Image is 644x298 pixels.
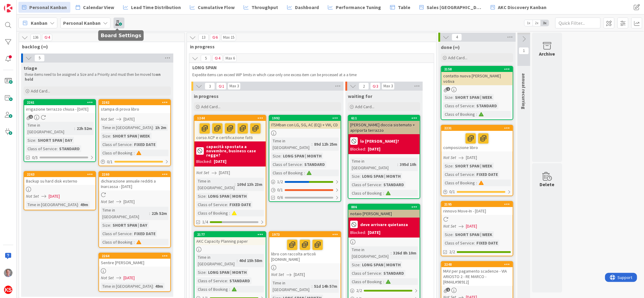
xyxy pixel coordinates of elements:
div: LONG SPAN | MONTH [281,153,323,159]
span: : [453,231,453,238]
span: Support [13,1,27,8]
div: 1244 [197,116,266,120]
b: deve arrivare quietanza [360,222,408,227]
img: MR [4,269,12,277]
div: Time in [GEOGRAPHIC_DATA] [101,283,153,290]
div: Class of Service [196,277,227,284]
span: 1 [446,288,450,292]
div: Class of Service [101,230,132,237]
span: : [229,286,230,293]
div: STANDARD [228,277,252,284]
a: Performance Tuning [324,2,385,13]
div: 2263Backup su hard disk esterno [24,172,95,185]
div: 2195 [444,202,513,206]
span: 0 / 1 [107,159,113,165]
div: Time in [GEOGRAPHIC_DATA] [101,207,149,220]
div: 2231 [441,125,513,131]
span: : [381,181,382,188]
span: : [134,150,135,156]
span: : [74,125,75,132]
span: 5 [201,55,211,62]
span: 4 [452,34,462,41]
div: 1992 [272,116,341,120]
span: 1 [29,115,33,119]
span: : [132,230,133,237]
div: FIXED DATE [475,240,499,246]
div: MAV per pagamento scadenze - VIA ARIOSTO 2 - RE MARCO - [RMAIL#98912] [441,267,513,286]
span: [DATE] [123,116,135,122]
span: 2 [359,83,369,90]
span: : [57,145,58,152]
span: : [312,141,312,147]
span: : [153,124,154,131]
div: 2263 [27,172,95,177]
a: Lead Time Distribution [120,2,184,13]
div: 51d 14h 57m [312,283,339,290]
div: SHORT SPAN | WEEK [453,94,494,101]
div: stampa di prova libro [99,105,170,113]
span: [DATE] [294,271,305,278]
span: 0 / 1 [277,187,283,193]
span: : [304,170,305,176]
i: Not Set [196,170,209,175]
div: Class of Service [26,145,57,152]
span: Personal Kanban [29,4,67,11]
p: Expedite items can exceed WIP limits in which case only one excess item can be processed at a a time [192,73,423,77]
span: Cumulative Flow [198,4,235,11]
div: Max 3 [383,85,393,88]
div: 0/1 [269,186,341,194]
div: 0/1 [441,188,513,196]
span: : [227,201,228,208]
div: notaio [PERSON_NAME] [348,210,420,218]
div: 2262stampa di prova libro [99,100,170,113]
div: Max 3 [229,85,239,88]
span: : [153,283,154,290]
i: Not Set [101,199,114,204]
div: Class of Service [350,270,381,277]
span: : [235,181,235,188]
input: Quick Filter... [555,18,601,28]
div: 109d 13h 23m [235,181,264,188]
a: Calendar View [72,2,118,13]
span: : [78,201,79,208]
div: 2261 [27,100,95,105]
div: Class of Booking [101,150,134,156]
span: [DATE] [49,193,60,199]
div: 1h 2m [154,124,168,131]
span: [DATE] [123,199,135,205]
span: Add Card... [31,88,50,94]
div: composizione libro [441,131,513,151]
div: 611 [348,115,420,121]
span: 13 [198,34,209,41]
div: Delete [540,181,555,188]
a: Personal Kanban [18,2,70,13]
span: 6 [210,34,220,41]
div: LONG SPAN | MONTH [360,173,402,180]
div: FIXED DATE [475,171,499,178]
span: 1x [524,20,533,26]
div: 2261 [24,100,95,105]
span: 136 [30,34,41,41]
span: in progress [190,44,429,50]
span: 3x [541,20,549,26]
div: 2231composizione libro [441,125,513,151]
div: 2262 [102,100,170,105]
span: 2 / 2 [356,287,362,294]
div: Time in [GEOGRAPHIC_DATA] [26,122,74,135]
span: 4 [212,55,223,62]
div: Time in [GEOGRAPHIC_DATA] [271,280,312,293]
div: 2248 [444,262,513,267]
div: SHORT SPAN | WEEK [453,231,494,238]
div: 611 [351,116,420,120]
span: : [110,222,111,228]
span: [DATE] [123,275,135,281]
div: LONG SPAN | MONTH [207,193,248,199]
a: Cumulative Flow [186,2,238,13]
div: 1992 [269,115,341,121]
span: : [360,173,360,180]
div: 40d 15h 58m [238,257,264,264]
div: 89d 12h 25m [312,141,339,147]
div: 49m [154,283,165,290]
div: 2248MAV per pagamento scadenze - VIA ARIOSTO 2 - RE MARCO - [RMAIL#98912] [441,262,513,286]
div: Size [101,133,110,139]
